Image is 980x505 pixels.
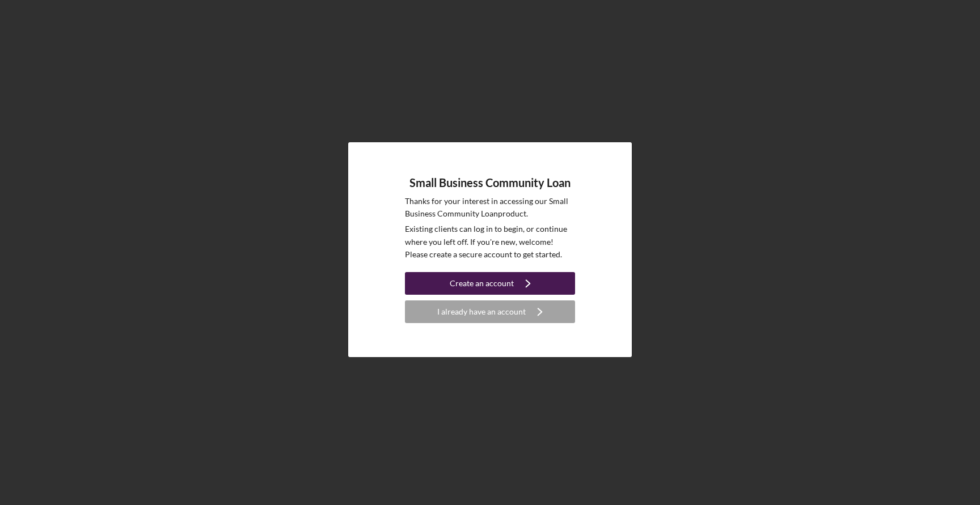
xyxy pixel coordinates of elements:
button: Create an account [405,272,575,295]
p: Thanks for your interest in accessing our Small Business Community Loan product. [405,195,575,220]
a: Create an account [405,272,575,298]
p: Existing clients can log in to begin, or continue where you left off. If you're new, welcome! Ple... [405,223,575,261]
h4: Small Business Community Loan [409,176,571,189]
div: Create an account [450,272,514,295]
button: I already have an account [405,300,575,323]
div: I already have an account [437,300,526,323]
